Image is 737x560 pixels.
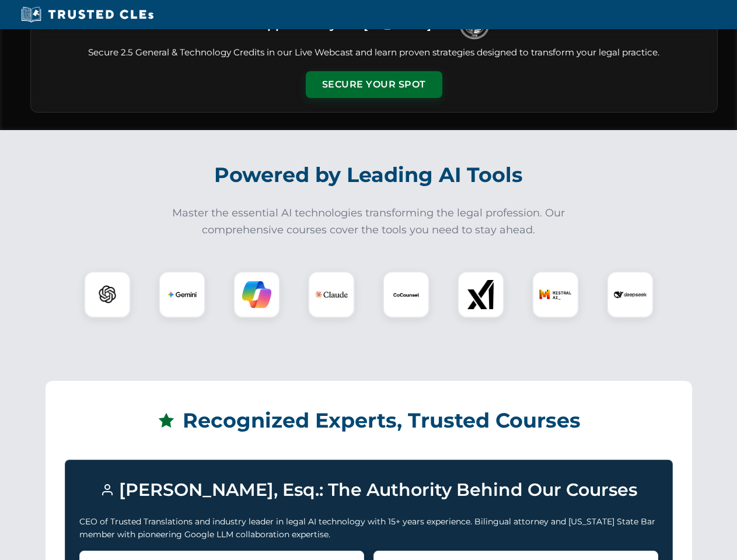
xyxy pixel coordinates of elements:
[614,278,647,311] img: DeepSeek Logo
[392,280,421,309] img: CoCounsel Logo
[79,515,658,541] p: CEO of Trusted Translations and industry leader in legal AI technology with 15+ years experience....
[79,474,658,506] h3: [PERSON_NAME], Esq.: The Authority Behind Our Courses
[165,205,573,239] p: Master the essential AI technologies transforming the legal profession. Our comprehensive courses...
[45,46,703,60] p: Secure 2.5 General & Technology Credits in our Live Webcast and learn proven strategies designed ...
[65,400,673,441] h2: Recognized Experts, Trusted Courses
[84,271,131,318] div: ChatGPT
[532,271,579,318] div: Mistral AI
[167,280,197,309] img: Gemini Logo
[242,280,271,309] img: Copilot Logo
[46,155,692,195] h2: Powered by Leading AI Tools
[607,271,654,318] div: DeepSeek
[159,271,205,318] div: Gemini
[308,271,355,318] div: Claude
[18,6,157,23] img: Trusted CLEs
[457,271,504,318] div: xAI
[315,278,348,311] img: Claude Logo
[306,71,442,98] button: Secure Your Spot
[466,280,495,309] img: xAI Logo
[233,271,280,318] div: Copilot
[90,278,124,311] img: ChatGPT Logo
[383,271,429,318] div: CoCounsel
[539,278,572,311] img: Mistral AI Logo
